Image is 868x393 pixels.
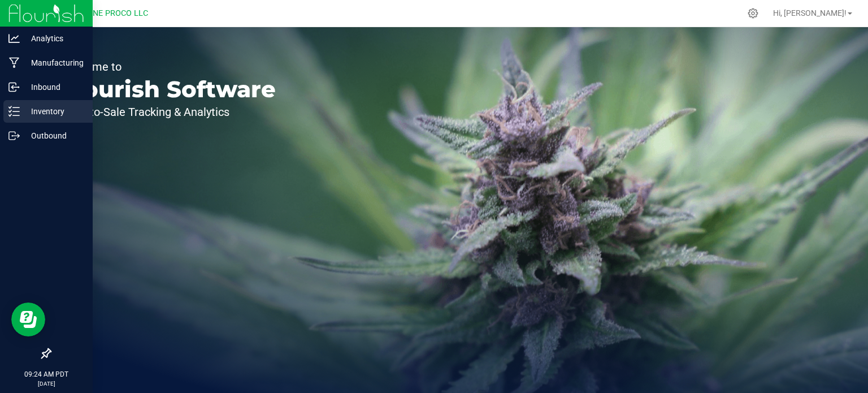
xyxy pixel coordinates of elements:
[20,32,88,45] p: Analytics
[20,56,88,70] p: Manufacturing
[8,81,20,93] inline-svg: Inbound
[5,369,88,379] p: 09:24 AM PDT
[8,106,20,117] inline-svg: Inventory
[773,8,847,18] span: Hi, [PERSON_NAME]!
[8,33,20,44] inline-svg: Analytics
[83,8,148,18] span: DUNE PROCO LLC
[61,61,276,72] p: Welcome to
[8,57,20,68] inline-svg: Manufacturing
[8,130,20,141] inline-svg: Outbound
[61,106,276,118] p: Seed-to-Sale Tracking & Analytics
[20,80,88,94] p: Inbound
[746,8,760,19] div: Manage settings
[20,129,88,142] p: Outbound
[20,105,88,118] p: Inventory
[11,303,45,336] iframe: Resource center
[61,78,276,101] p: Flourish Software
[5,379,88,388] p: [DATE]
